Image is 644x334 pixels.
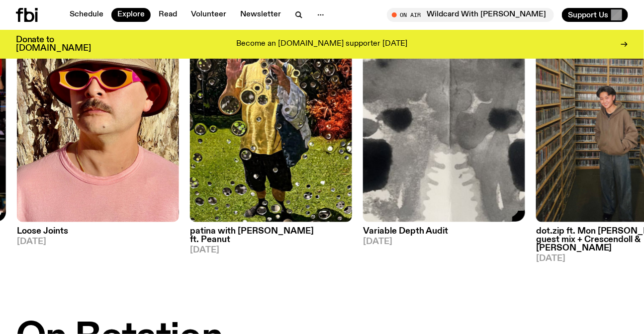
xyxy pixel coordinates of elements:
span: [DATE] [190,246,352,254]
a: Volunteer [185,8,232,22]
p: Become an [DOMAIN_NAME] supporter [DATE] [237,40,408,49]
a: Loose Joints[DATE] [17,222,179,246]
a: Newsletter [234,8,287,22]
button: On AirWildcard With [PERSON_NAME] [387,8,554,22]
span: [DATE] [363,238,525,246]
span: [DATE] [17,238,179,246]
span: Support Us [568,10,608,19]
a: Schedule [64,8,109,22]
a: Read [153,8,183,22]
a: Variable Depth Audit[DATE] [363,222,525,246]
h3: patina with [PERSON_NAME] ft. Peanut [190,227,352,244]
img: A black and white Rorschach [363,6,525,222]
img: Tyson stands in front of a paperbark tree wearing orange sunglasses, a suede bucket hat and a pin... [17,6,179,222]
h3: Donate to [DOMAIN_NAME] [16,36,91,53]
button: Support Us [562,8,628,22]
h3: Variable Depth Audit [363,227,525,236]
a: patina with [PERSON_NAME] ft. Peanut[DATE] [190,222,352,254]
h3: Loose Joints [17,227,179,236]
a: Explore [111,8,151,22]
